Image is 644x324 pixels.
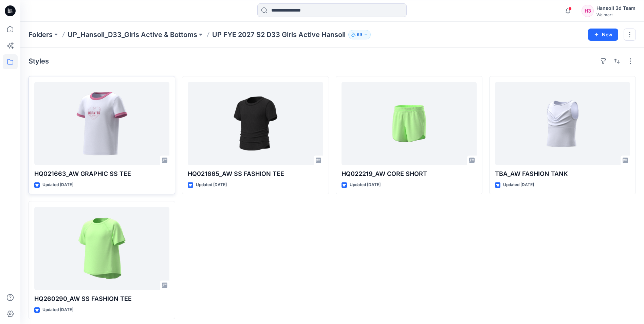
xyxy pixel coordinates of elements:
p: HQ021663_AW GRAPHIC SS TEE [34,169,169,179]
a: HQ260290_AW SS FASHION TEE [34,207,169,290]
h4: Styles [29,57,49,65]
button: New [588,29,618,41]
div: H3 [582,5,594,17]
p: HQ022219_AW CORE SHORT [342,169,477,179]
button: 69 [348,30,371,39]
div: Walmart [596,12,636,17]
a: TBA_AW FASHION TANK [495,82,630,165]
a: HQ021665_AW SS FASHION TEE [188,82,323,165]
p: Updated [DATE] [42,306,73,313]
p: Updated [DATE] [196,181,227,188]
p: HQ260290_AW SS FASHION TEE [34,294,169,304]
a: HQ022219_AW CORE SHORT [342,82,477,165]
a: HQ021663_AW GRAPHIC SS TEE [34,82,169,165]
p: 69 [357,31,362,38]
div: Hansoll 3d Team [596,4,636,12]
p: TBA_AW FASHION TANK [495,169,630,179]
a: UP_Hansoll_D33_Girls Active & Bottoms [68,30,197,39]
p: UP FYE 2027 S2 D33 Girls Active Hansoll [212,30,346,39]
p: HQ021665_AW SS FASHION TEE [188,169,323,179]
a: Folders [29,30,53,39]
p: Updated [DATE] [350,181,381,188]
p: Updated [DATE] [503,181,534,188]
p: Updated [DATE] [42,181,73,188]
